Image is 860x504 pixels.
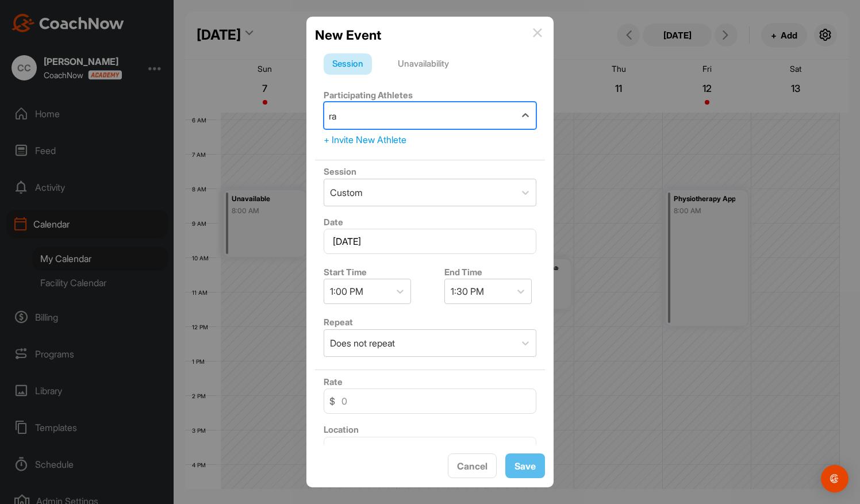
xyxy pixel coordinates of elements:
[329,394,335,408] span: $
[330,186,363,199] div: Custom
[315,25,381,45] h2: New Event
[324,376,343,387] label: Rate
[324,166,356,177] label: Session
[451,284,484,298] div: 1:30 PM
[324,53,372,75] div: Session
[324,90,413,101] label: Participating Athletes
[448,453,497,478] button: Cancel
[389,53,458,75] div: Unavailability
[330,336,395,350] div: Does not repeat
[330,284,363,298] div: 1:00 PM
[505,453,545,478] button: Save
[324,388,536,414] input: 0
[533,28,542,37] img: info
[444,267,482,278] label: End Time
[324,267,367,278] label: Start Time
[324,229,536,254] input: Select Date
[324,217,343,228] label: Date
[324,317,353,328] label: Repeat
[324,424,359,435] label: Location
[821,465,849,493] div: Open Intercom Messenger
[324,133,536,147] div: + Invite New Athlete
